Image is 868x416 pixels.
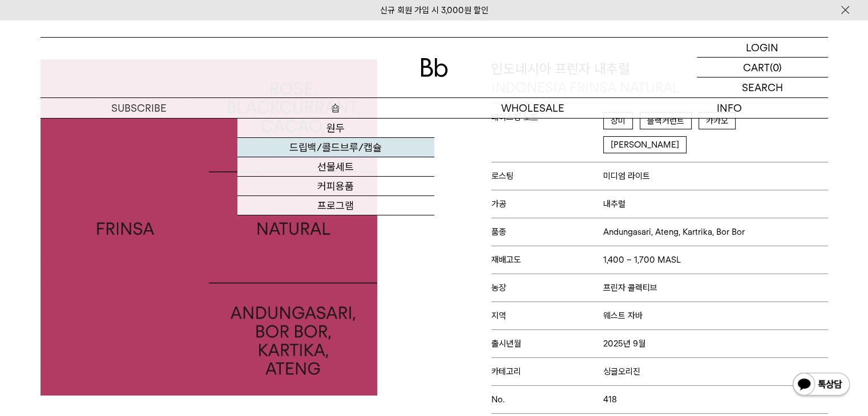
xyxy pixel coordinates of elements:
p: LOGIN [746,38,778,57]
p: SEARCH [742,78,783,97]
span: 내추럴 [603,199,625,209]
span: 장미 [603,112,633,129]
a: 선물세트 [237,157,434,177]
img: 로고 [421,58,448,77]
span: 카테고리 [491,366,604,377]
span: 웨스트 자바 [603,311,643,321]
span: 프린자 콜렉티브 [603,283,657,293]
span: 418 [603,394,617,405]
a: 프로그램 [237,196,434,215]
span: 재배고도 [491,255,604,265]
span: [PERSON_NAME] [603,136,687,153]
span: 지역 [491,311,604,321]
a: SUBSCRIBE [41,98,237,118]
a: LOGIN [697,38,828,58]
span: 1,400 ~ 1,700 MASL [603,255,681,265]
p: WHOLESALE [434,98,631,118]
span: 미디엄 라이트 [603,171,650,181]
span: 2025년 9월 [603,338,645,349]
span: 출시년월 [491,338,604,349]
span: 가공 [491,199,604,209]
span: 블랙커런트 [640,112,692,129]
span: 품종 [491,227,604,237]
span: Andungasari, Ateng, Kartrika, Bor Bor [603,227,745,237]
span: 농장 [491,283,604,293]
span: 로스팅 [491,171,604,181]
img: 카카오톡 채널 1:1 채팅 버튼 [792,372,851,399]
span: 카카오 [699,112,736,129]
a: 신규 회원 가입 시 3,000원 할인 [380,5,488,15]
a: 숍 [237,98,434,118]
span: No. [491,394,604,405]
a: 커피용품 [237,177,434,196]
span: 싱글오리진 [603,366,640,377]
p: INFO [631,98,828,118]
img: 인도네시아 프린자 내추럴INDONESIA FRINSA NATURAL [41,59,377,395]
a: 원두 [237,119,434,138]
a: 드립백/콜드브루/캡슐 [237,138,434,157]
p: (0) [770,58,782,77]
p: CART [743,58,770,77]
a: CART (0) [697,58,828,78]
